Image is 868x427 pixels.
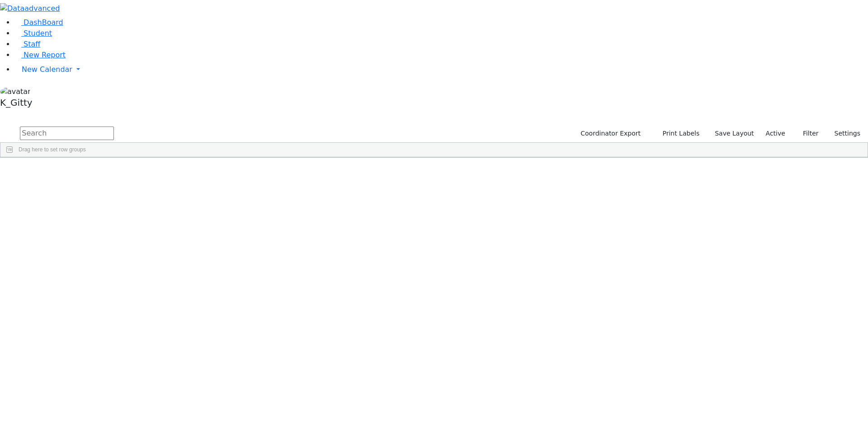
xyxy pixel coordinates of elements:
[791,127,823,141] button: Filter
[24,51,66,59] span: New Report
[652,127,703,141] button: Print Labels
[823,127,864,141] button: Settings
[575,127,645,141] button: Coordinator Export
[14,51,66,59] a: New Report
[14,40,40,48] a: Staff
[24,29,52,38] span: Student
[24,40,40,48] span: Staff
[762,127,789,141] label: Active
[24,18,63,27] span: DashBoard
[19,146,86,153] span: Drag here to set row groups
[14,29,52,38] a: Student
[22,65,72,74] span: New Calendar
[14,18,63,27] a: DashBoard
[14,61,868,79] a: New Calendar
[20,127,114,140] input: Search
[711,127,758,141] button: Save Layout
